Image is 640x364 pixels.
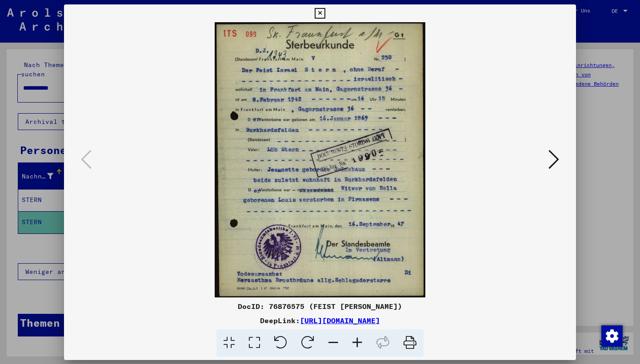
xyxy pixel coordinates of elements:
img: Zustimmung ändern [601,325,623,347]
div: Zustimmung ändern [601,325,622,346]
div: DocID: 76876575 (FEIST [PERSON_NAME]) [64,301,576,312]
a: [URL][DOMAIN_NAME] [300,316,380,325]
img: 001.jpg [94,22,546,297]
div: DeepLink: [64,315,576,326]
